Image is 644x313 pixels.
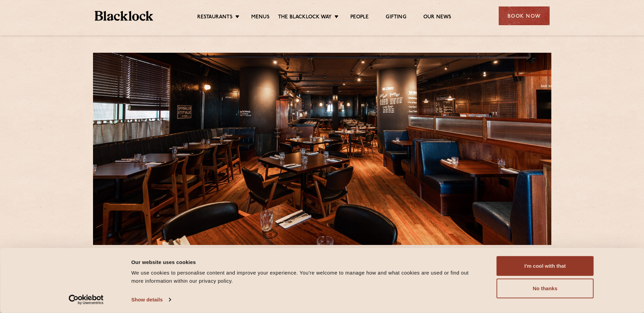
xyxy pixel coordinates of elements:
a: The Blacklock Way [278,14,332,21]
a: People [350,14,369,21]
a: Our News [423,14,452,21]
button: I'm cool with that [497,256,594,276]
a: Gifting [386,14,406,21]
button: No thanks [497,279,594,298]
a: Restaurants [197,14,233,21]
a: Usercentrics Cookiebot - opens in a new window [56,295,116,305]
div: Our website uses cookies [131,258,481,266]
img: BL_Textured_Logo-footer-cropped.svg [95,11,153,21]
a: Menus [251,14,270,21]
a: Show details [131,295,171,305]
div: Book Now [499,6,550,25]
div: We use cookies to personalise content and improve your experience. You're welcome to manage how a... [131,269,481,285]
